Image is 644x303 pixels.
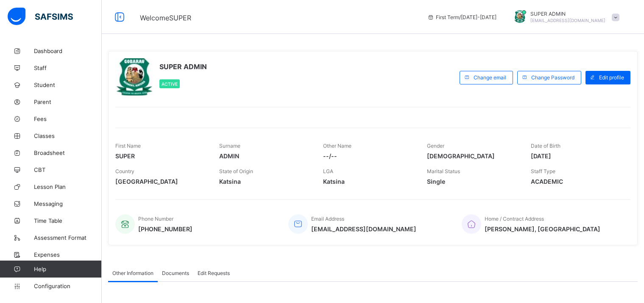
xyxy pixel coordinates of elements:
span: SUPER ADMIN [159,62,207,71]
span: Single [427,178,518,185]
span: Fees [34,115,102,122]
span: Change Password [531,74,574,81]
span: [GEOGRAPHIC_DATA] [115,178,206,185]
span: Other Name [323,143,351,149]
span: Active [162,81,178,87]
span: Surname [219,143,240,149]
span: Assessment Format [34,234,102,241]
span: Edit Requests [198,270,230,276]
span: SUPER ADMIN [530,11,605,17]
span: Broadsheet [34,149,102,156]
span: Other Information [112,270,153,276]
div: SUPERADMIN [505,10,624,24]
span: [PERSON_NAME], [GEOGRAPHIC_DATA] [485,225,600,233]
span: Marital Status [427,168,460,174]
span: Parent [34,98,102,105]
span: Welcome SUPER [140,14,191,22]
span: Classes [34,132,102,139]
span: [EMAIL_ADDRESS][DOMAIN_NAME] [530,18,605,23]
span: session/term information [427,14,496,20]
span: Time Table [34,217,102,224]
span: [DEMOGRAPHIC_DATA] [427,152,518,160]
img: safsims [8,8,73,25]
span: Gender [427,143,444,149]
span: Change email [474,74,506,81]
span: Country [115,168,134,174]
span: Edit profile [599,74,624,81]
span: ACADEMIC [531,178,622,185]
span: [EMAIL_ADDRESS][DOMAIN_NAME] [311,225,416,233]
span: State of Origin [219,168,253,174]
span: Messaging [34,200,102,207]
span: --/-- [323,152,414,160]
span: Configuration [34,283,101,289]
span: ADMIN [219,152,310,160]
span: Documents [162,270,189,276]
span: Staff [34,65,102,71]
span: CBT [34,166,102,173]
span: [DATE] [531,152,622,160]
span: Phone Number [138,216,173,222]
span: Date of Birth [531,143,560,149]
span: LGA [323,168,333,174]
span: Katsina [323,178,414,185]
span: Email Address [311,216,344,222]
span: First Name [115,143,141,149]
span: Expenses [34,251,102,258]
span: Staff Type [531,168,555,174]
span: Katsina [219,178,310,185]
span: [PHONE_NUMBER] [138,225,192,233]
span: Student [34,81,102,88]
span: Lesson Plan [34,183,102,190]
span: SUPER [115,152,206,160]
span: Help [34,266,101,272]
span: Dashboard [34,48,102,54]
span: Home / Contract Address [485,216,544,222]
